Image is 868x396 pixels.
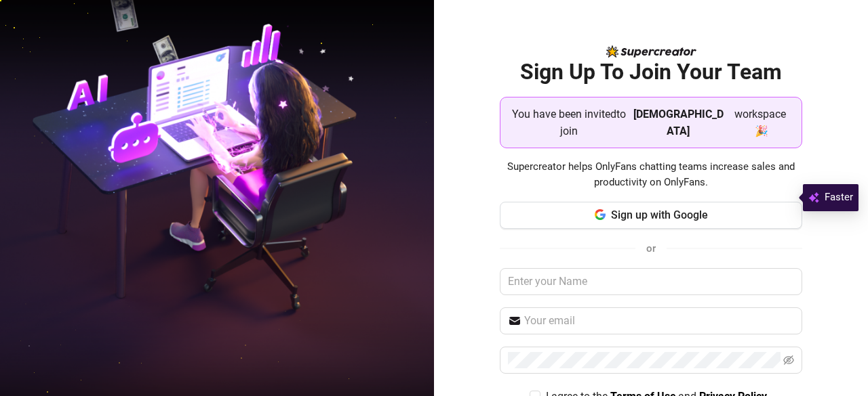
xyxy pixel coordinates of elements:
[524,313,794,329] input: Your email
[511,106,627,139] span: You have been invited to join
[808,190,819,206] img: svg%3e
[606,45,696,58] img: logo-BBDzfeDw.svg
[500,159,802,191] span: Supercreator helps OnlyFans chatting teams increase sales and productivity on OnlyFans.
[825,190,853,206] span: Faster
[500,268,802,295] input: Enter your Name
[500,202,802,229] button: Sign up with Google
[633,108,724,137] strong: [DEMOGRAPHIC_DATA]
[611,208,708,221] span: Sign up with Google
[730,106,791,139] span: workspace 🎉
[783,355,794,366] span: eye-invisible
[646,242,656,255] span: or
[500,58,802,86] h2: Sign Up To Join Your Team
